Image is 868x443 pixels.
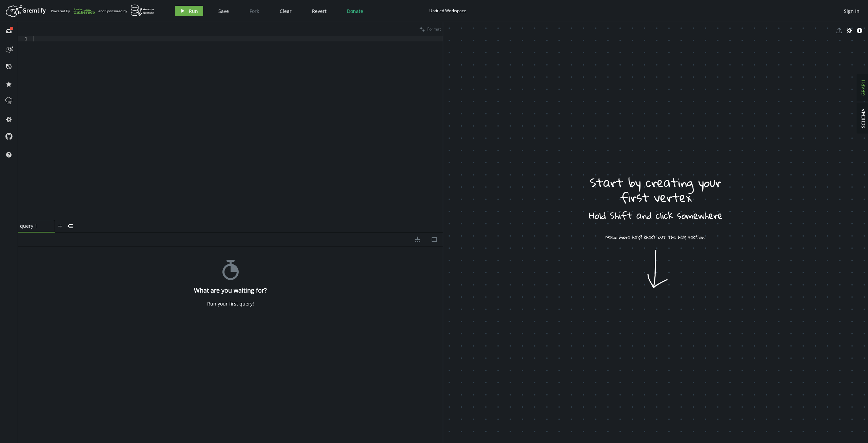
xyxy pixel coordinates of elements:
[218,8,229,14] span: Save
[244,6,264,16] button: Fork
[427,26,441,32] span: Format
[175,6,203,16] button: Run
[189,8,198,14] span: Run
[213,6,234,16] button: Save
[312,8,327,14] span: Revert
[51,5,95,17] div: Powered By
[841,6,863,16] button: Sign In
[860,80,866,96] span: GRAPH
[429,8,466,13] div: Untitled Workspace
[844,8,860,14] span: Sign In
[250,8,259,14] span: Fork
[280,8,292,14] span: Clear
[275,6,297,16] button: Clear
[98,4,155,17] div: and Sponsored by
[342,6,368,16] button: Donate
[347,8,363,14] span: Donate
[20,223,47,229] span: query 1
[860,109,866,128] span: SCHEMA
[417,22,443,36] button: Format
[18,36,32,41] div: 1
[194,287,267,294] h4: What are you waiting for?
[131,4,155,16] img: AWS Neptune
[307,6,332,16] button: Revert
[207,301,254,307] div: Run your first query!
